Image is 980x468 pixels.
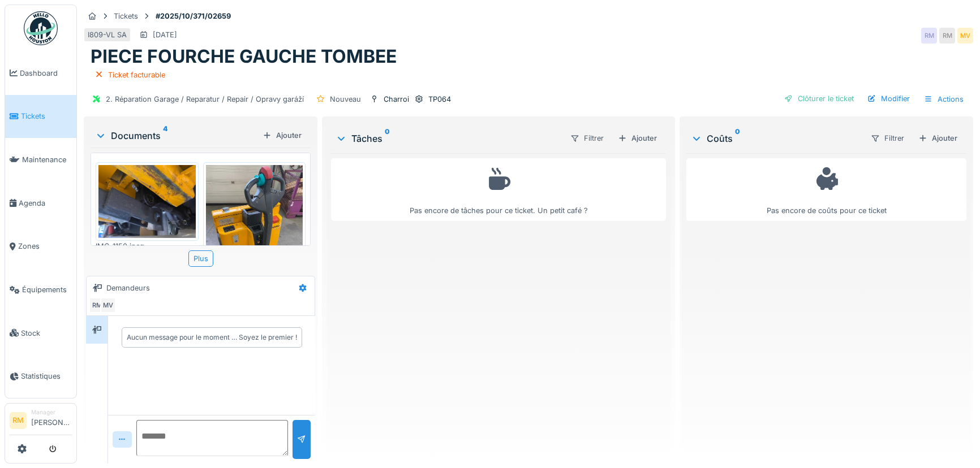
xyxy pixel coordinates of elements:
a: RM Manager[PERSON_NAME] [10,408,72,435]
h1: PIECE FOURCHE GAUCHE TOMBEE [91,46,397,67]
div: Filtrer [565,130,609,146]
div: I809-VL SA [88,29,127,40]
a: Maintenance [5,138,76,181]
a: Équipements [5,268,76,311]
div: Modifier [863,91,914,106]
div: Tickets [114,11,138,21]
a: Dashboard [5,51,76,95]
span: Zones [18,241,72,252]
a: Agenda [5,181,76,225]
div: 2. Réparation Garage / Reparatur / Repair / Opravy garáží [106,94,304,105]
img: Badge_color-CXgf-gQk.svg [24,11,58,45]
span: Agenda [19,198,72,209]
li: RM [10,412,27,429]
div: Clôturer le ticket [780,91,858,106]
span: Stock [21,328,72,339]
div: MV [100,297,116,313]
div: Coûts [691,132,861,145]
div: TP064 [428,94,451,105]
div: Tâches [336,132,561,145]
div: Manager [31,408,72,417]
div: Pas encore de tâches pour ce ticket. Un petit café ? [338,163,659,216]
sup: 0 [385,132,390,145]
div: Ajouter [613,131,661,146]
div: Documents [95,129,258,142]
div: Charroi [384,94,409,105]
div: Ajouter [258,128,306,143]
a: Statistiques [5,355,76,398]
span: Maintenance [22,154,72,165]
img: wm6q5js1rab2x0av5ie2b9yl626n [98,165,196,238]
div: [DATE] [153,29,177,40]
div: Plus [188,250,213,267]
div: Aucun message pour le moment … Soyez le premier ! [127,332,297,343]
sup: 4 [163,129,167,142]
div: RM [89,297,105,313]
div: Actions [919,91,969,107]
div: Nouveau [330,94,361,105]
strong: #2025/10/371/02659 [151,11,235,21]
div: RM [921,28,937,44]
div: Filtrer [866,130,909,146]
span: Dashboard [20,68,72,79]
div: IMG_1150.jpeg [96,241,199,252]
a: Tickets [5,95,76,138]
li: [PERSON_NAME] [31,408,72,432]
sup: 0 [735,132,740,145]
a: Zones [5,225,76,268]
span: Statistiques [21,371,72,382]
div: MV [957,28,973,44]
span: Tickets [21,111,72,122]
div: Demandeurs [106,283,150,293]
img: 9ls3chqhl66xoivjgqjvh9p40x6q [206,165,303,294]
div: Ticket facturable [108,70,165,80]
div: Pas encore de coûts pour ce ticket [694,163,959,216]
div: RM [939,28,955,44]
div: Ajouter [914,131,962,146]
a: Stock [5,311,76,355]
span: Équipements [22,284,72,295]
